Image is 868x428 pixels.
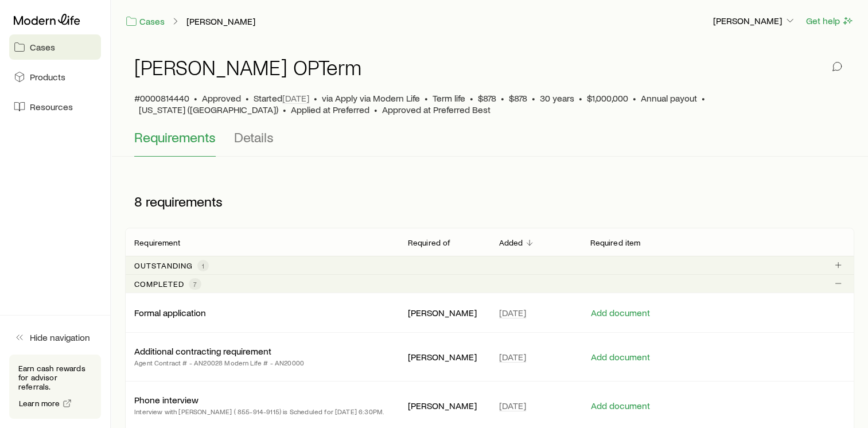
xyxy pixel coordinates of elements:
[134,357,304,368] p: Agent Contract # - AN20028 Modern Life # - AN20000
[408,238,451,247] p: Required of
[9,325,101,350] button: Hide navigation
[9,94,101,119] a: Resources
[590,400,650,411] button: Add document
[382,104,491,115] span: Approved at Preferred Best
[202,261,204,270] span: 1
[254,92,309,104] p: Started
[590,238,640,247] p: Required item
[134,238,180,247] p: Requirement
[19,399,60,407] span: Learn more
[134,129,845,157] div: Application details tabs
[408,307,481,318] p: [PERSON_NAME]
[30,332,90,343] span: Hide navigation
[134,394,198,406] p: Phone interview
[194,92,197,104] span: •
[408,351,481,363] p: [PERSON_NAME]
[125,15,165,28] a: Cases
[499,351,526,363] span: [DATE]
[193,279,197,289] span: 7
[590,352,650,363] button: Add document
[641,92,697,104] span: Annual payout
[282,92,309,104] span: [DATE]
[713,15,796,26] p: [PERSON_NAME]
[590,308,650,318] button: Add document
[499,307,526,318] span: [DATE]
[501,92,504,104] span: •
[587,92,628,104] span: $1,000,000
[532,92,535,104] span: •
[134,129,216,145] span: Requirements
[186,16,256,27] a: [PERSON_NAME]
[478,92,496,104] span: $878
[134,406,384,417] p: Interview with [PERSON_NAME] ( 855-914-9115) is Scheduled for [DATE] 6:30PM.
[134,92,189,104] span: #0000814440
[30,41,55,53] span: Cases
[9,34,101,60] a: Cases
[713,14,796,28] button: [PERSON_NAME]
[30,71,65,83] span: Products
[139,104,278,115] span: [US_STATE] ([GEOGRAPHIC_DATA])
[134,279,184,289] p: Completed
[470,92,473,104] span: •
[322,92,420,104] span: via Apply via Modern Life
[433,92,465,104] span: Term life
[234,129,274,145] span: Details
[408,400,481,411] p: [PERSON_NAME]
[134,56,361,79] h1: [PERSON_NAME] OPTerm
[134,345,271,357] p: Additional contracting requirement
[134,193,142,209] span: 8
[509,92,527,104] span: $878
[805,14,854,28] button: Get help
[202,92,241,104] span: Approved
[9,355,101,419] div: Earn cash rewards for advisor referrals.Learn more
[499,238,523,247] p: Added
[425,92,428,104] span: •
[9,64,101,90] a: Products
[374,104,377,115] span: •
[633,92,636,104] span: •
[702,92,705,104] span: •
[134,307,206,318] p: Formal application
[146,193,223,209] span: requirements
[314,92,317,104] span: •
[18,364,92,391] p: Earn cash rewards for advisor referrals.
[134,261,193,270] p: Outstanding
[499,400,526,411] span: [DATE]
[283,104,286,115] span: •
[246,92,249,104] span: •
[540,92,574,104] span: 30 years
[291,104,369,115] span: Applied at Preferred
[579,92,582,104] span: •
[30,101,73,112] span: Resources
